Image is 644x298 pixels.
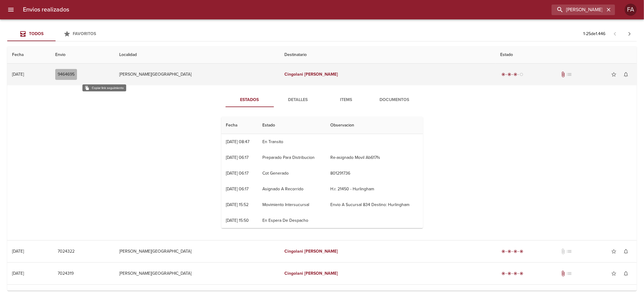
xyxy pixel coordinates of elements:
[114,46,280,64] th: Localidad
[520,73,523,76] span: radio_button_unchecked
[500,248,524,254] div: Entregado
[226,171,249,176] div: [DATE] 06:17
[623,270,629,277] span: notifications_none
[55,246,77,257] button: 7024322
[611,270,617,277] span: star_border
[114,241,280,262] td: [PERSON_NAME][GEOGRAPHIC_DATA]
[608,245,620,257] button: Agregar a favoritos
[258,134,325,150] td: En Transito
[226,218,249,223] div: [DATE] 15:50
[258,197,325,213] td: Movimiento Intersucursal
[514,73,517,76] span: radio_button_checked
[73,31,96,36] span: Favoritos
[514,272,517,275] span: radio_button_checked
[29,31,43,36] span: Todos
[583,31,605,37] p: 1 - 25 de 1.446
[285,271,303,276] em: Cingolani
[114,263,280,284] td: [PERSON_NAME][GEOGRAPHIC_DATA]
[625,4,637,16] div: FA
[520,272,523,275] span: radio_button_checked
[560,270,566,277] span: Tiene documentos adjuntos
[501,250,505,253] span: radio_button_checked
[325,197,423,213] td: Envio A Sucursal 834 Destino: Hurlingham
[58,71,75,78] span: 9464695
[608,267,620,280] button: Agregar a favoritos
[566,71,572,77] span: No tiene pedido asociado
[620,245,632,257] button: Activar notificaciones
[23,5,69,15] h6: Envios realizados
[305,249,338,254] em: [PERSON_NAME]
[508,250,511,253] span: radio_button_checked
[7,46,50,64] th: Fecha
[12,271,24,276] div: [DATE]
[55,69,77,80] button: 9464695
[622,27,637,41] span: Pagina siguiente
[325,150,423,165] td: Re-asignado Movil Ab617fs
[226,93,419,107] div: Tabs detalle de guia
[620,267,632,280] button: Activar notificaciones
[258,181,325,197] td: Asignado A Recorrido
[258,165,325,181] td: Cot Generado
[12,72,24,77] div: [DATE]
[566,270,572,277] span: No tiene pedido asociado
[7,27,104,41] div: Tabs Envios
[500,71,524,77] div: En viaje
[500,270,524,277] div: Entregado
[508,272,511,275] span: radio_button_checked
[514,250,517,253] span: radio_button_checked
[285,72,303,77] em: Cingolani
[221,117,258,134] th: Fecha
[508,73,511,76] span: radio_button_checked
[58,270,74,277] span: 7024319
[623,248,629,254] span: notifications_none
[229,96,270,104] span: Estados
[55,268,76,279] button: 7024319
[226,186,249,192] div: [DATE] 06:17
[226,139,250,144] div: [DATE] 08:47
[611,248,617,254] span: star_border
[325,181,423,197] td: H.r. 21450 - Hurlingham
[326,96,367,104] span: Items
[501,73,505,76] span: radio_button_checked
[280,46,496,64] th: Destinatario
[325,165,423,181] td: 801291736
[552,5,605,15] input: buscar
[560,248,566,254] span: No tiene documentos adjuntos
[611,71,617,77] span: star_border
[12,249,24,254] div: [DATE]
[258,117,325,134] th: Estado
[325,117,423,134] th: Observacion
[258,213,325,228] td: En Espera De Despacho
[114,64,280,85] td: [PERSON_NAME][GEOGRAPHIC_DATA]
[305,271,338,276] em: [PERSON_NAME]
[623,71,629,77] span: notifications_none
[285,249,303,254] em: Cingolani
[4,2,18,17] button: menu
[258,150,325,165] td: Preparado Para Distribucion
[566,248,572,254] span: No tiene pedido asociado
[495,46,637,64] th: Estado
[226,202,249,207] div: [DATE] 15:52
[277,96,319,104] span: Detalles
[50,46,114,64] th: Envio
[58,248,75,255] span: 7024322
[625,4,637,16] div: Abrir información de usuario
[608,31,622,37] span: Pagina anterior
[520,250,523,253] span: radio_button_checked
[226,155,249,160] div: [DATE] 06:17
[374,96,415,104] span: Documentos
[221,117,423,244] table: Tabla de seguimiento
[608,68,620,80] button: Agregar a favoritos
[501,272,505,275] span: radio_button_checked
[620,68,632,80] button: Activar notificaciones
[560,71,566,77] span: Tiene documentos adjuntos
[305,72,338,77] em: [PERSON_NAME]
